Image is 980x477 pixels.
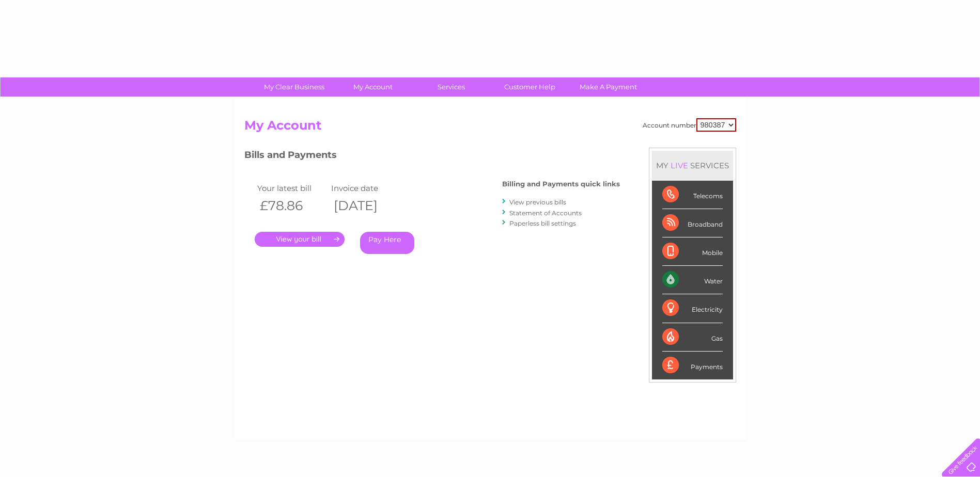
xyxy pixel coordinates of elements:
[643,118,736,132] div: Account number
[244,148,620,166] h3: Bills and Payments
[662,266,723,294] div: Water
[668,161,690,170] div: LIVE
[662,352,723,379] div: Payments
[662,181,723,209] div: Telecoms
[329,195,403,216] th: [DATE]
[662,294,723,323] div: Electricity
[509,198,566,206] a: View previous bills
[509,209,582,217] a: Statement of Accounts
[662,237,723,266] div: Mobile
[662,209,723,237] div: Broadband
[360,232,414,254] a: Pay Here
[409,77,494,97] a: Services
[244,118,736,138] h2: My Account
[255,195,329,216] th: £78.86
[255,181,329,195] td: Your latest bill
[502,180,620,188] h4: Billing and Payments quick links
[652,151,733,180] div: MY SERVICES
[566,77,651,97] a: Make A Payment
[255,232,345,247] a: .
[509,219,576,227] a: Paperless bill settings
[330,77,415,97] a: My Account
[487,77,572,97] a: Customer Help
[252,77,337,97] a: My Clear Business
[662,323,723,352] div: Gas
[329,181,403,195] td: Invoice date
